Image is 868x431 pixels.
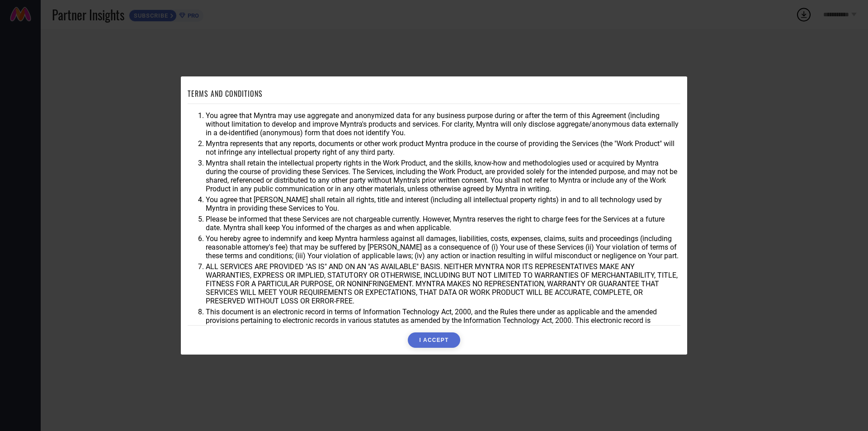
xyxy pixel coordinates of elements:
[206,111,680,137] li: You agree that Myntra may use aggregate and anonymized data for any business purpose during or af...
[206,308,680,333] li: This document is an electronic record in terms of Information Technology Act, 2000, and the Rules...
[408,332,460,348] button: I ACCEPT
[206,159,680,193] li: Myntra shall retain the intellectual property rights in the Work Product, and the skills, know-ho...
[206,215,680,232] li: Please be informed that these Services are not chargeable currently. However, Myntra reserves the...
[206,195,680,213] li: You agree that [PERSON_NAME] shall retain all rights, title and interest (including all intellect...
[206,262,680,305] li: ALL SERVICES ARE PROVIDED "AS IS" AND ON AN "AS AVAILABLE" BASIS. NEITHER MYNTRA NOR ITS REPRESEN...
[206,234,680,260] li: You hereby agree to indemnify and keep Myntra harmless against all damages, liabilities, costs, e...
[188,88,263,99] h1: TERMS AND CONDITIONS
[206,139,680,156] li: Myntra represents that any reports, documents or other work product Myntra produce in the course ...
